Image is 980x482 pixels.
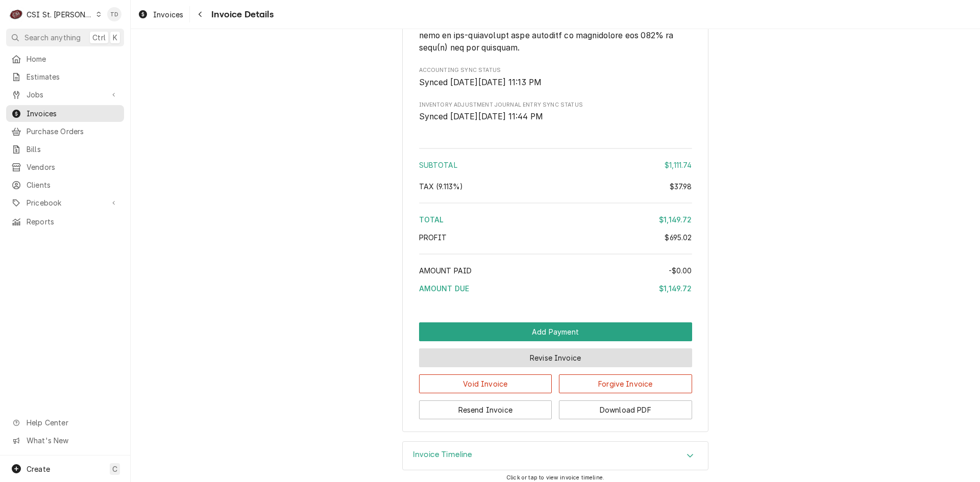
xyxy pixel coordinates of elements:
span: Subtotal [419,161,457,169]
span: Clients [27,180,119,190]
span: Estimates [27,71,119,82]
span: Inventory Adjustment Journal Entry Sync Status [419,101,692,109]
span: Purchase Orders [27,126,119,137]
span: Accounting Sync Status [419,77,692,89]
button: Accordion Details Expand Trigger [403,442,708,470]
div: Button Group Row [419,367,692,393]
button: Void Invoice [419,374,552,393]
span: Synced [DATE][DATE] 11:44 PM [419,112,543,121]
div: Accounting Sync Status [419,66,692,88]
div: $1,149.72 [659,214,692,225]
div: -$0.00 [669,265,692,276]
span: Create [27,465,50,473]
h3: Invoice Timeline [413,450,473,460]
div: CSI St. [PERSON_NAME] [27,9,93,20]
span: Invoices [27,108,119,119]
span: K [113,32,117,43]
button: Navigate back [192,6,208,22]
a: Bills [6,141,124,158]
div: Amount Paid [419,265,692,276]
a: Reports [6,213,124,230]
a: Home [6,50,124,67]
span: Search anything [24,32,81,43]
span: Vendors [27,162,119,172]
span: Bills [27,144,119,155]
div: Tax [419,181,692,192]
div: Button Group Row [419,393,692,419]
div: Tim Devereux's Avatar [107,7,121,21]
button: Forgive Invoice [559,374,692,393]
span: Ctrl [92,32,106,43]
div: $1,149.72 [659,283,692,294]
span: Synced [DATE][DATE] 11:13 PM [419,78,542,87]
div: Amount Summary [419,144,692,301]
div: Inventory Adjustment Journal Entry Sync Status [419,101,692,123]
span: Profit [419,233,447,242]
div: $695.02 [665,232,692,243]
a: Clients [6,176,124,193]
div: TD [107,7,121,21]
span: Tax ( 9.113% ) [419,182,463,191]
a: Invoices [134,6,187,23]
div: C [9,7,23,21]
a: Go to Help Center [6,414,124,431]
button: Search anythingCtrlK [6,29,124,46]
div: $1,111.74 [665,160,692,170]
span: Click or tap to view invoice timeline. [506,474,604,481]
span: Jobs [27,89,104,100]
div: Accordion Header [403,442,708,470]
span: Accounting Sync Status [419,66,692,74]
span: Help Center [27,417,118,428]
div: Profit [419,232,692,243]
span: Total [419,215,444,224]
div: Amount Due [419,283,692,294]
a: Go to Jobs [6,86,124,103]
button: Resend Invoice [419,400,552,419]
button: Add Payment [419,322,692,341]
span: What's New [27,435,118,446]
span: Pricebook [27,197,104,208]
div: CSI St. Louis's Avatar [9,7,23,21]
span: Reports [27,216,119,227]
div: Button Group Row [419,341,692,367]
a: Go to What's New [6,432,124,449]
a: Estimates [6,68,124,85]
span: C [112,464,117,474]
div: Invoice Timeline [402,441,708,471]
button: Download PDF [559,400,692,419]
button: Revise Invoice [419,348,692,367]
div: $37.98 [670,181,692,192]
a: Vendors [6,159,124,175]
a: Go to Pricebook [6,194,124,211]
div: Button Group Row [419,322,692,341]
div: Subtotal [419,160,692,170]
span: Amount Due [419,284,470,293]
span: Invoice Details [208,8,273,21]
span: Invoices [153,9,183,20]
span: Inventory Adjustment Journal Entry Sync Status [419,111,692,123]
a: Invoices [6,105,124,122]
div: Total [419,214,692,225]
div: Button Group [419,322,692,419]
span: Amount Paid [419,266,472,275]
span: Home [27,54,119,64]
a: Purchase Orders [6,123,124,140]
